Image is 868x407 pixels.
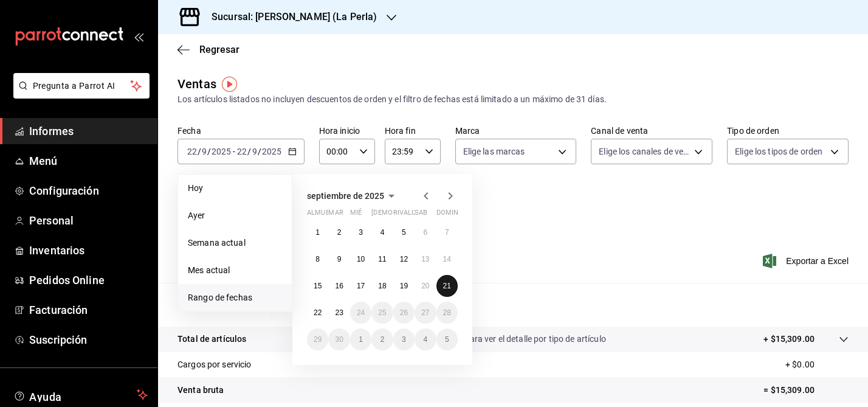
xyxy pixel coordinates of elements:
[393,209,427,217] font: rivalizar
[443,282,451,290] abbr: 21 de septiembre de 2025
[199,44,239,55] font: Regresar
[400,282,408,290] abbr: 19 de septiembre de 2025
[357,308,365,317] font: 24
[443,282,451,290] font: 21
[211,147,232,156] input: ----
[357,255,365,263] font: 10
[393,221,415,243] button: 5 de septiembre de 2025
[763,334,815,344] font: + $15,309.00
[307,248,328,270] button: 8 de septiembre de 2025
[436,248,458,270] button: 14 de septiembre de 2025
[443,308,451,317] abbr: 28 de septiembre de 2025
[393,248,415,270] button: 12 de septiembre de 2025
[423,335,427,344] font: 4
[314,282,322,290] font: 15
[402,335,406,344] abbr: 3 de octubre de 2025
[337,228,342,237] abbr: 2 de septiembre de 2025
[177,334,246,344] font: Total de artículos
[315,255,320,263] font: 8
[258,147,261,156] font: /
[335,308,343,317] font: 23
[307,189,399,203] button: septiembre de 2025
[359,228,363,237] abbr: 3 de septiembre de 2025
[315,228,320,237] abbr: 1 de septiembre de 2025
[328,302,350,324] button: 23 de septiembre de 2025
[350,329,371,350] button: 1 de octubre de 2025
[29,272,148,288] span: Pedidos Online
[335,335,343,344] abbr: 30 de septiembre de 2025
[445,335,449,344] abbr: 5 de octubre de 2025
[436,275,458,297] button: 21 de septiembre de 2025
[307,221,328,243] button: 1 de septiembre de 2025
[371,329,393,350] button: 2 de octubre de 2025
[400,282,408,290] font: 19
[371,209,443,217] font: [DEMOGRAPHIC_DATA]
[443,308,451,317] font: 28
[314,282,322,290] abbr: 15 de septiembre de 2025
[177,360,252,369] font: Cargos por servicio
[29,125,74,137] font: Informes
[421,308,429,317] abbr: 27 de septiembre de 2025
[29,244,84,257] font: Inventarios
[233,147,235,156] font: -
[307,329,328,350] button: 29 de septiembre de 2025
[400,308,408,317] abbr: 26 de septiembre de 2025
[350,209,362,221] abbr: miércoles
[198,147,201,156] font: /
[188,210,205,220] font: Ayer
[378,255,386,263] abbr: 11 de septiembre de 2025
[328,248,350,270] button: 9 de septiembre de 2025
[421,255,429,263] abbr: 13 de septiembre de 2025
[314,335,322,344] font: 29
[402,228,406,237] font: 5
[381,228,385,237] abbr: 4 de septiembre de 2025
[177,126,201,136] font: Fecha
[9,88,150,101] a: Pregunta a Parrot AI
[29,214,74,227] font: Personal
[350,248,371,270] button: 10 de septiembre de 2025
[402,228,406,237] abbr: 5 de septiembre de 2025
[763,385,815,395] font: = $15,309.00
[436,209,466,217] font: dominio
[371,248,393,270] button: 11 de septiembre de 2025
[421,308,429,317] font: 27
[371,275,393,297] button: 18 de septiembre de 2025
[786,256,849,266] font: Exportar a Excel
[421,282,429,290] abbr: 20 de septiembre de 2025
[350,209,362,217] font: mié
[415,221,436,243] button: 6 de septiembre de 2025
[236,147,247,156] input: --
[436,209,466,221] abbr: domingo
[381,335,385,344] abbr: 2 de octubre de 2025
[328,221,350,243] button: 2 de septiembre de 2025
[314,335,322,344] abbr: 29 de septiembre de 2025
[314,308,322,317] abbr: 22 de septiembre de 2025
[212,11,377,23] font: Sucursal: [PERSON_NAME] (La Perla)
[307,191,384,201] font: septiembre de 2025
[357,255,365,263] abbr: 10 de septiembre de 2025
[393,275,415,297] button: 19 de septiembre de 2025
[319,126,360,136] font: Hora inicio
[177,94,607,104] font: Los artículos listados no incluyen descuentos de orden y el filtro de fechas está limitado a un m...
[400,255,408,263] abbr: 12 de septiembre de 2025
[378,255,386,263] font: 11
[415,209,427,221] abbr: sábado
[591,126,648,136] font: Canal de venta
[378,308,386,317] font: 25
[381,335,385,344] font: 2
[785,360,815,369] font: + $0.00
[314,308,322,317] font: 22
[765,254,849,268] button: Exportar a Excel
[13,73,150,99] button: Pregunta a Parrot AI
[359,228,363,237] font: 3
[328,209,343,221] abbr: martes
[415,248,436,270] button: 13 de septiembre de 2025
[222,77,237,92] img: Marcador de información sobre herramientas
[393,302,415,324] button: 26 de septiembre de 2025
[415,329,436,350] button: 4 de octubre de 2025
[455,126,480,136] font: Marca
[415,275,436,297] button: 20 de septiembre de 2025
[415,209,427,217] font: sab
[335,335,343,344] font: 30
